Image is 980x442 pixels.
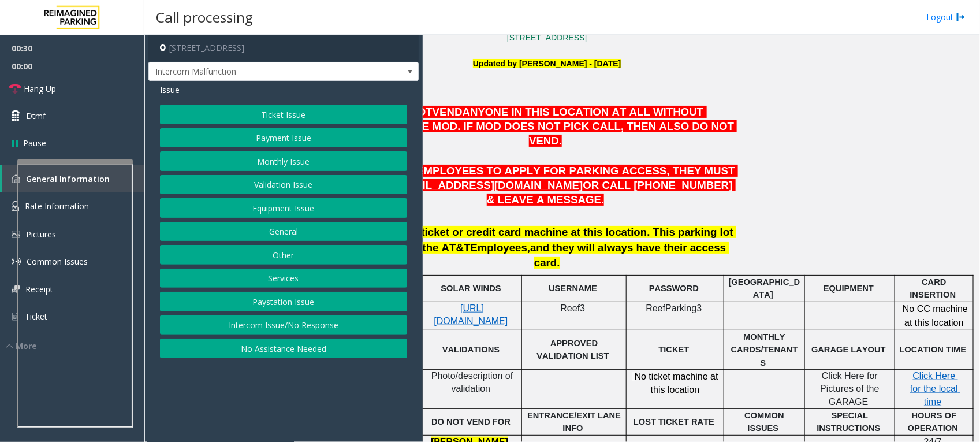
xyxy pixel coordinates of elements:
[408,120,457,132] span: THE MOD
[160,269,407,288] button: Services
[646,303,702,313] span: ReefParking3
[395,181,583,191] a: [EMAIL_ADDRESS][DOMAIN_NAME]
[148,35,419,62] h4: [STREET_ADDRESS]
[817,411,881,433] span: SPECIAL INSTRUCTIONS
[731,332,798,367] span: MONTHLY CARDS/TENANTS
[12,201,19,211] img: 'icon'
[2,165,144,192] a: General Information
[729,277,800,299] span: [GEOGRAPHIC_DATA]
[361,226,736,254] span: There is no ticket or credit card machine at this location. This parking lot is only for the AT&T
[434,304,508,326] a: [URL][DOMAIN_NAME]
[160,245,407,265] button: Other
[910,372,960,407] a: Click Here for the local time
[536,339,609,361] span: APPROVED VALIDATION LIST
[900,345,967,354] span: LOCATION TIME
[149,62,364,81] span: Intercom Malfunction
[811,345,886,354] span: GARAGE LAYOUT
[549,284,597,293] span: USERNAME
[160,175,407,195] button: Validation Issue
[160,222,407,242] button: General
[160,292,407,311] button: Paystation Issue
[530,242,729,269] span: and they will always have their access card.
[12,285,20,293] img: 'icon'
[12,231,20,238] img: 'icon'
[160,84,180,96] span: Issue
[471,242,531,254] span: Employees,
[160,198,407,218] button: Equipment Issue
[634,417,714,426] span: LOST TICKET RATE
[910,371,960,407] span: Click Here for the local time
[956,11,966,23] img: logout
[150,3,259,31] h3: Call processing
[824,284,874,293] span: EQUIPMENT
[487,179,736,206] span: OR CALL [PHONE_NUMBER] & LEAVE A MESSAGE.
[560,303,585,313] span: Reef3
[820,371,882,407] span: Click Here for Pictures of the GARAGE
[903,304,968,328] span: No CC machine at this location
[473,59,621,68] b: Updated by [PERSON_NAME] - [DATE]
[527,411,623,433] span: ENTRANCE/EXIT LANE INFO
[908,411,959,433] span: HOURS OF OPERATION
[12,257,21,266] img: 'icon'
[395,179,583,191] span: [EMAIL_ADDRESS][DOMAIN_NAME]
[160,105,407,124] button: Ticket Issue
[359,165,738,191] span: FOR AT&T EMPLOYEES TO APPLY FOR PARKING ACCESS, THEY MUST EMAIL
[457,120,737,147] span: . IF MOD DOES NOT PICK CALL, THEN ALSO DO NOT VEND.
[6,340,144,352] div: More
[910,277,956,299] span: CARD INSERTION
[507,33,587,42] a: [STREET_ADDRESS]
[744,411,786,433] span: COMMON ISSUES
[433,106,463,118] span: VEND
[926,11,966,23] a: Logout
[160,339,407,358] button: No Assistance Needed
[24,83,56,95] span: Hang Up
[360,106,706,132] span: ANYONE IN THIS LOCATION AT ALL WITHOUT CALLING
[431,417,511,426] span: DO NOT VEND FOR
[12,311,19,322] img: 'icon'
[160,151,407,171] button: Monthly Issue
[442,345,500,354] span: VALIDATIONS
[12,174,20,183] img: 'icon'
[26,110,46,122] span: Dtmf
[23,137,46,149] span: Pause
[441,284,501,293] span: SOLAR WINDS
[160,128,407,148] button: Payment Issue
[659,345,690,354] span: TICKET
[649,284,699,293] span: PASSWORD
[635,372,721,395] span: No ticket machine at this location
[160,315,407,335] button: Intercom Issue/No Response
